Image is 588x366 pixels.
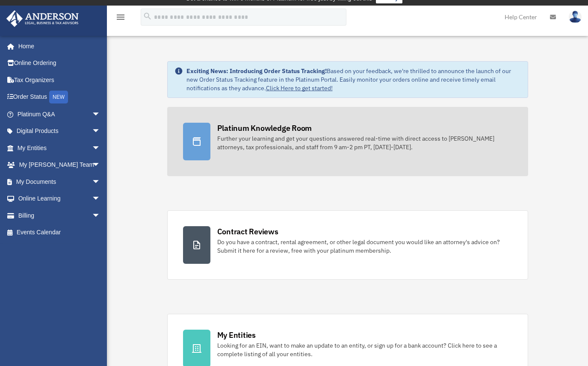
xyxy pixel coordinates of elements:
div: Further your learning and get your questions answered real-time with direct access to [PERSON_NAM... [217,134,512,151]
a: My Documentsarrow_drop_down [6,173,113,190]
a: Home [6,38,109,55]
div: My Entities [217,330,256,340]
a: menu [115,15,126,22]
div: Looking for an EIN, want to make an update to an entity, or sign up for a bank account? Click her... [217,341,512,358]
span: arrow_drop_down [92,173,109,191]
span: arrow_drop_down [92,156,109,174]
i: search [143,12,152,21]
span: arrow_drop_down [92,123,109,140]
i: menu [115,12,126,22]
img: User Pic [569,11,582,23]
span: arrow_drop_down [92,139,109,157]
span: arrow_drop_down [92,106,109,123]
img: Anderson Advisors Platinum Portal [4,10,81,27]
a: Billingarrow_drop_down [6,207,113,224]
div: Platinum Knowledge Room [217,123,312,133]
a: Events Calendar [6,224,113,241]
a: Digital Productsarrow_drop_down [6,123,113,140]
strong: Exciting News: Introducing Order Status Tracking! [186,67,327,75]
span: arrow_drop_down [92,207,109,224]
div: Based on your feedback, we're thrilled to announce the launch of our new Order Status Tracking fe... [186,67,521,92]
div: NEW [49,91,68,103]
a: Order StatusNEW [6,89,113,106]
a: Contract Reviews Do you have a contract, rental agreement, or other legal document you would like... [167,210,528,280]
a: My [PERSON_NAME] Teamarrow_drop_down [6,156,113,174]
a: Click Here to get started! [266,84,333,92]
a: Online Ordering [6,55,113,72]
span: arrow_drop_down [92,190,109,208]
a: Platinum Knowledge Room Further your learning and get your questions answered real-time with dire... [167,107,528,176]
a: Tax Organizers [6,71,113,89]
a: Platinum Q&Aarrow_drop_down [6,106,113,123]
div: Contract Reviews [217,226,278,237]
a: Online Learningarrow_drop_down [6,190,113,207]
a: My Entitiesarrow_drop_down [6,139,113,156]
div: Do you have a contract, rental agreement, or other legal document you would like an attorney's ad... [217,238,512,255]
